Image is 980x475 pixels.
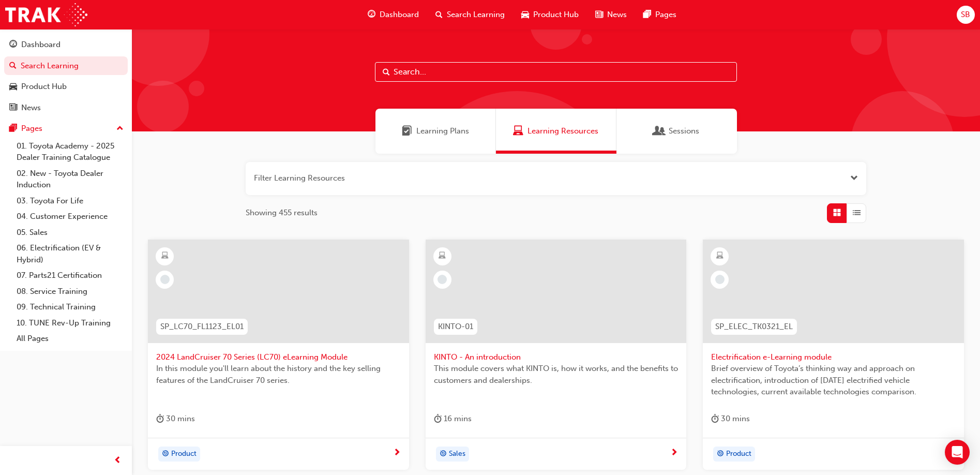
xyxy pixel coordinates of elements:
span: Grid [833,207,841,219]
a: news-iconNews [587,4,635,25]
span: next-icon [670,449,678,458]
a: 05. Sales [12,225,128,241]
span: This module covers what KINTO is, how it works, and the benefits to customers and dealerships. [434,363,679,386]
button: SB [957,6,975,24]
span: guage-icon [368,8,375,21]
span: learningResourceType_ELEARNING-icon [439,249,446,263]
img: Trak [5,3,87,26]
a: Dashboard [4,35,128,54]
div: Open Intercom Messenger [945,440,970,465]
span: Product [171,448,197,460]
span: List [853,207,861,219]
a: Learning PlansLearning Plans [375,109,496,154]
a: SP_ELEC_TK0321_ELElectrification e-Learning moduleBrief overview of Toyota’s thinking way and app... [703,240,964,470]
span: Showing 455 results [246,207,318,219]
span: Electrification e-Learning module [711,351,956,363]
a: 07. Parts21 Certification [12,268,128,284]
button: Pages [4,119,128,138]
span: duration-icon [711,412,719,425]
div: Pages [21,123,42,135]
span: learningRecordVerb_NONE-icon [438,275,447,284]
span: duration-icon [156,412,164,425]
span: Pages [655,9,676,21]
span: KINTO-01 [438,321,473,333]
a: News [4,98,128,117]
span: guage-icon [9,40,17,50]
span: news-icon [595,8,603,21]
span: prev-icon [114,454,122,467]
span: car-icon [521,8,529,21]
div: 30 mins [711,412,750,425]
a: 06. Electrification (EV & Hybrid) [12,240,128,268]
span: Learning Resources [513,125,523,137]
a: Product Hub [4,77,128,96]
span: pages-icon [9,124,17,133]
span: news-icon [9,103,17,113]
div: 16 mins [434,412,472,425]
span: SP_LC70_FL1123_EL01 [160,321,244,333]
span: learningResourceType_ELEARNING-icon [716,249,723,263]
div: Dashboard [21,39,61,51]
span: learningRecordVerb_NONE-icon [160,275,170,284]
a: Learning ResourcesLearning Resources [496,109,616,154]
span: target-icon [717,448,724,461]
span: Product Hub [533,9,579,21]
span: Dashboard [380,9,419,21]
span: Learning Plans [416,125,469,137]
a: Search Learning [4,56,128,76]
span: duration-icon [434,412,442,425]
span: SB [961,9,970,21]
a: car-iconProduct Hub [513,4,587,25]
a: SessionsSessions [616,109,737,154]
span: pages-icon [643,8,651,21]
span: SP_ELEC_TK0321_EL [715,321,793,333]
a: All Pages [12,331,128,347]
span: Learning Resources [527,125,598,137]
span: target-icon [162,448,169,461]
a: pages-iconPages [635,4,685,25]
span: Brief overview of Toyota’s thinking way and approach on electrification, introduction of [DATE] e... [711,363,956,398]
a: SP_LC70_FL1123_EL012024 LandCruiser 70 Series (LC70) eLearning ModuleIn this module you'll learn ... [148,240,409,470]
span: Search Learning [447,9,505,21]
span: In this module you'll learn about the history and the key selling features of the LandCruiser 70 ... [156,363,401,386]
span: up-icon [116,122,124,136]
input: Search... [375,62,737,82]
a: KINTO-01KINTO - An introductionThis module covers what KINTO is, how it works, and the benefits t... [426,240,687,470]
a: guage-iconDashboard [359,4,427,25]
span: search-icon [9,62,17,71]
span: Sessions [654,125,665,137]
div: Product Hub [21,81,67,93]
span: Sessions [669,125,699,137]
span: car-icon [9,82,17,92]
span: search-icon [435,8,443,21]
span: Product [726,448,751,460]
span: Sales [449,448,465,460]
span: News [607,9,627,21]
span: Search [383,66,390,78]
a: 04. Customer Experience [12,209,128,225]
div: 30 mins [156,412,195,425]
span: learningResourceType_ELEARNING-icon [161,249,169,263]
a: 08. Service Training [12,284,128,300]
div: News [21,102,41,114]
span: learningRecordVerb_NONE-icon [715,275,725,284]
span: Learning Plans [402,125,412,137]
a: 03. Toyota For Life [12,193,128,209]
a: 02. New - Toyota Dealer Induction [12,166,128,193]
a: 10. TUNE Rev-Up Training [12,315,128,331]
a: 09. Technical Training [12,299,128,315]
button: Open the filter [850,172,858,184]
span: target-icon [440,448,447,461]
span: KINTO - An introduction [434,351,679,363]
a: search-iconSearch Learning [427,4,513,25]
span: next-icon [393,449,401,458]
a: 01. Toyota Academy - 2025 Dealer Training Catalogue [12,138,128,166]
button: DashboardSearch LearningProduct HubNews [4,33,128,119]
span: 2024 LandCruiser 70 Series (LC70) eLearning Module [156,351,401,363]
